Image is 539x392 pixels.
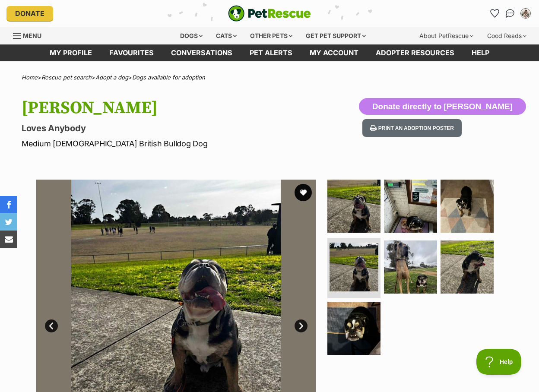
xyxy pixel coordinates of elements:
a: Dogs available for adoption [132,74,205,81]
button: My account [519,6,533,20]
img: Photo of Oskar [327,302,380,355]
button: favourite [295,184,312,201]
div: Dogs [174,27,209,44]
div: Good Reads [481,27,533,44]
iframe: Help Scout Beacon - Open [476,349,522,375]
a: Next [295,319,308,332]
a: Donate [6,6,53,21]
a: Home [22,74,38,81]
button: Donate directly to [PERSON_NAME] [359,98,526,115]
a: Adopt a dog [95,74,128,81]
img: Photo of Oskar [441,180,494,233]
img: Photo of Oskar [327,180,380,233]
a: My account [301,44,367,61]
div: About PetRescue [413,27,479,44]
a: PetRescue [228,5,311,22]
div: Get pet support [300,27,372,44]
ul: Account quick links [488,6,533,20]
a: Adopter resources [367,44,463,61]
h1: [PERSON_NAME] [22,98,330,118]
img: Photo of Oskar [441,240,494,294]
img: Photo of Oskar [384,240,437,294]
a: Help [463,44,498,61]
div: Other pets [244,27,298,44]
a: Rescue pet search [41,74,92,81]
p: Medium [DEMOGRAPHIC_DATA] British Bulldog Dog [22,138,330,149]
a: My profile [41,44,101,61]
img: Frankie Zheng profile pic [521,9,530,18]
img: Photo of Oskar [330,243,378,291]
a: Prev [45,319,58,332]
img: logo-e224e6f780fb5917bec1dbf3a21bbac754714ae5b6737aabdf751b685950b380.svg [228,5,311,22]
img: chat-41dd97257d64d25036548639549fe6c8038ab92f7586957e7f3b1b290dea8141.svg [506,9,515,18]
a: Menu [13,27,48,43]
a: Conversations [503,6,517,20]
a: Pet alerts [241,44,301,61]
a: Favourites [488,6,501,20]
span: Menu [23,32,41,39]
img: Photo of Oskar [384,180,437,233]
button: Print an adoption poster [362,119,462,137]
p: Loves Anybody [22,122,330,134]
a: Favourites [101,44,162,61]
div: Cats [210,27,243,44]
a: conversations [162,44,241,61]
